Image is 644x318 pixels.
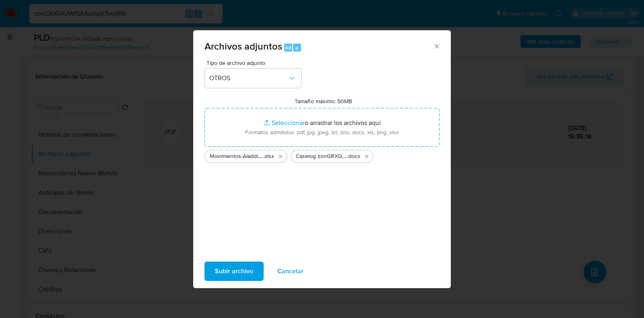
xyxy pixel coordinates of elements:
span: Archivos adjuntos [204,39,282,53]
span: Movimientos-Aladdin- [PERSON_NAME] [210,152,263,160]
button: Eliminar Movimientos-Aladdin- Miguel Angel Caldentey.xlsx [276,152,285,161]
button: Cancelar [267,262,314,281]
span: .docx [347,152,360,160]
button: Eliminar Caselog zonGRXG4JWtSA8umpV7oqWi6_2025_09_17_11_03_24.docx [362,152,372,161]
span: Tipo de archivo adjunto [206,60,303,66]
button: Subir archivo [204,262,264,281]
span: a [295,44,298,52]
button: OTROS [204,69,301,88]
button: Cerrar [433,42,440,50]
label: Tamaño máximo: 50MB [295,98,352,105]
span: Caselog zonGRXG4JWtSA8umpV7oqWi6_2025_09_17_11_03_24 [296,152,347,160]
span: Alt [285,44,291,52]
span: .xlsx [263,152,274,160]
span: Subir archivo [215,262,253,280]
span: OTROS [209,74,288,82]
ul: Archivos seleccionados [204,147,440,163]
span: Cancelar [277,262,303,280]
